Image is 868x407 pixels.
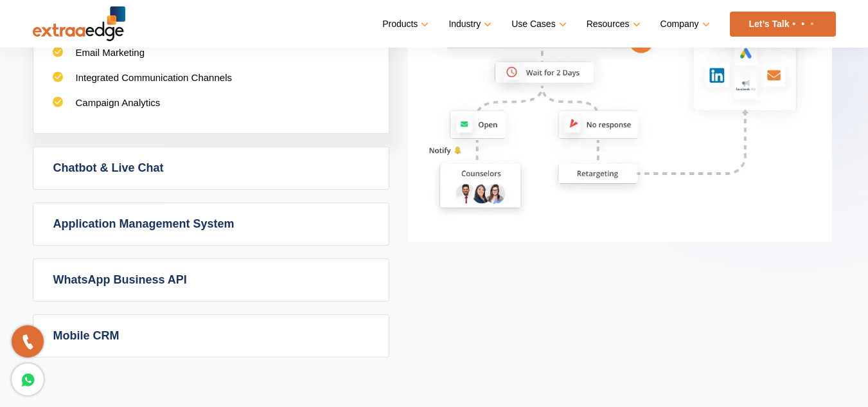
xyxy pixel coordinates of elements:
a: Use Cases [511,15,563,33]
a: Application Management System [33,203,389,245]
a: Industry [448,15,489,33]
a: WhatsApp Business API [33,259,389,301]
a: Chatbot & Live Chat [33,147,389,189]
a: Company [660,15,707,33]
li: Integrated Communication Channels [53,71,369,96]
li: Email Marketing [53,46,369,71]
a: Products [382,15,426,33]
li: Campaign Analytics [53,96,369,122]
a: Let’s Talk [730,12,836,37]
a: Mobile CRM [33,315,389,357]
a: Resources [587,15,638,33]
